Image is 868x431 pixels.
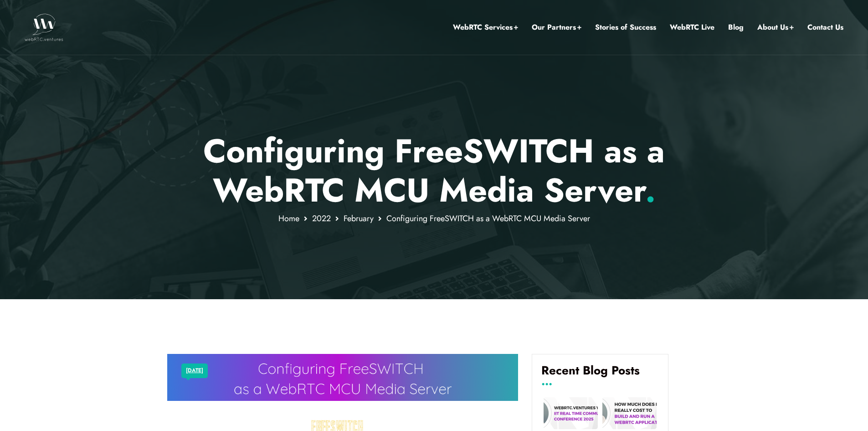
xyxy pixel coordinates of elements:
a: Our Partners [532,21,581,33]
img: WebRTC.ventures [25,14,63,41]
a: [DATE] [186,365,203,377]
a: WebRTC Services [453,21,518,33]
a: Home [278,213,299,224]
h4: Recent Blog Posts [541,363,659,384]
a: 2022 [312,213,331,224]
a: Stories of Success [595,21,656,33]
a: WebRTC Live [670,21,714,33]
a: Contact Us [807,21,843,33]
span: Configuring FreeSWITCH as a WebRTC MCU Media Server [386,213,590,224]
h1: Configuring FreeSWITCH as a WebRTC MCU Media Server [167,131,701,210]
span: . [645,166,656,214]
a: About Us [757,21,794,33]
a: Blog [728,21,744,33]
a: February [344,213,374,224]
